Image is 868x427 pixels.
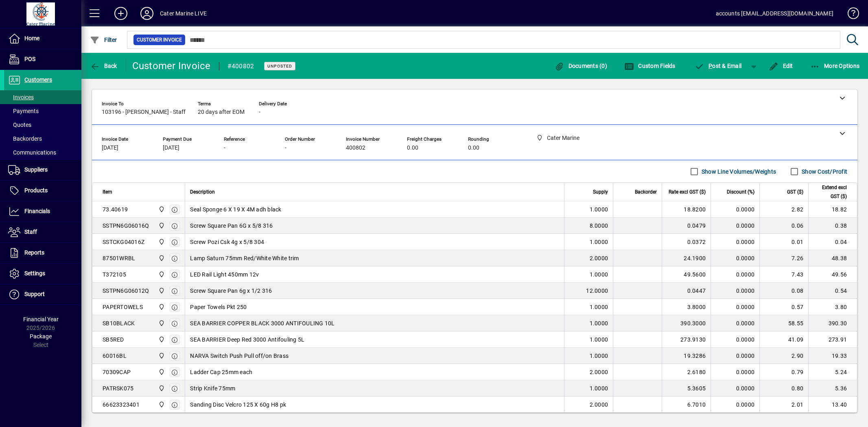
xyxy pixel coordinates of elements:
span: Financials [24,208,50,214]
a: Knowledge Base [842,2,858,28]
td: 18.82 [808,201,857,218]
td: 2.90 [759,348,808,364]
span: Seal Sponge 6 X 19 X 4M adh black [190,205,281,213]
div: #400802 [227,60,254,73]
span: Lamp Saturn 75mm Red/White White trim [190,254,299,262]
button: More Options [808,59,862,73]
span: - [224,145,225,151]
span: Payments [8,108,39,114]
div: 18.8200 [667,205,706,213]
span: 1.0000 [590,384,608,392]
a: Communications [4,146,81,159]
span: GST ($) [787,187,803,196]
span: LED Rail Light 450mm 12v [190,270,259,279]
span: Package [30,333,52,340]
span: SEA BARRIER COPPER BLACK 3000 ANTIFOULING 10L [190,319,335,327]
td: 3.80 [808,299,857,315]
td: 0.0000 [711,364,759,380]
div: 390.3000 [667,319,706,327]
span: Screw Square Pan 6g x 1/2 316 [190,287,272,295]
td: 0.0000 [711,283,759,299]
button: Post & Email [691,59,746,73]
span: POS [24,56,35,62]
div: SSTPN6G06016Q [103,222,149,230]
span: Description [190,187,215,196]
a: Suppliers [4,160,81,180]
span: Sanding Disc Velcro 125 X 60g H8 pk [190,401,286,409]
span: Products [24,187,48,194]
span: Supply [593,187,608,196]
button: Custom Fields [622,59,678,73]
label: Show Cost/Profit [800,168,847,176]
span: Rate excl GST ($) [669,187,706,196]
span: Cater Marine [156,237,166,246]
a: Staff [4,222,81,242]
div: 2.6180 [667,368,706,376]
td: 0.57 [759,299,808,315]
td: 5.24 [808,364,857,380]
div: Cater Marine LIVE [160,7,207,20]
span: 1.0000 [590,303,608,311]
div: 5.3605 [667,384,706,392]
span: 0.00 [468,145,479,151]
td: 0.01 [759,234,808,250]
td: 0.38 [808,218,857,234]
span: 1.0000 [590,352,608,360]
span: 103196 - [PERSON_NAME] - Staff [102,109,186,115]
td: 0.0000 [711,218,759,234]
span: Extend excl GST ($) [813,183,847,201]
span: Cater Marine [156,335,166,344]
span: 1.0000 [590,238,608,246]
span: Cater Marine [156,286,166,295]
td: 49.56 [808,266,857,283]
div: 6.7010 [667,401,706,409]
div: Customer Invoice [132,59,211,72]
td: 2.01 [759,396,808,413]
td: 0.54 [808,283,857,299]
span: Staff [24,229,37,235]
td: 0.0000 [711,380,759,396]
span: Screw Pozi Csk 4g x 5/8 304 [190,238,264,246]
td: 0.08 [759,283,808,299]
span: More Options [810,63,860,69]
div: 0.0372 [667,238,706,246]
td: 0.80 [759,380,808,396]
span: 1.0000 [590,319,608,327]
div: 70309CAP [103,368,131,376]
div: 24.1900 [667,254,706,262]
app-page-header-button: Back [81,59,126,73]
td: 0.0000 [711,331,759,348]
div: 73.40619 [103,205,128,213]
span: ost & Email [695,63,742,69]
button: Back [88,59,119,73]
span: SEA BARRIER Deep Red 3000 Antifouling 5L [190,335,304,344]
span: Settings [24,270,45,277]
a: Invoices [4,90,81,104]
td: 41.09 [759,331,808,348]
span: Item [103,187,112,196]
span: Strip Knife 75mm [190,384,235,392]
td: 0.0000 [711,396,759,413]
span: Cater Marine [156,351,166,360]
span: Screw Square Pan 6G x 5/8 316 [190,222,273,230]
div: 0.0447 [667,287,706,295]
button: Add [108,6,134,21]
td: 0.79 [759,364,808,380]
td: 0.0000 [711,250,759,266]
td: 0.0000 [711,299,759,315]
td: 19.33 [808,348,857,364]
span: Cater Marine [156,384,166,393]
a: Quotes [4,118,81,132]
div: SSTPN6G06012Q [103,287,149,295]
a: Support [4,284,81,305]
span: Financial Year [23,316,59,322]
td: 48.38 [808,250,857,266]
td: 0.0000 [711,201,759,218]
td: 2.82 [759,201,808,218]
span: Backorders [8,135,42,142]
a: Financials [4,201,81,222]
span: 1.0000 [590,335,608,344]
td: 0.0000 [711,315,759,331]
td: 273.91 [808,331,857,348]
span: Customers [24,76,52,83]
